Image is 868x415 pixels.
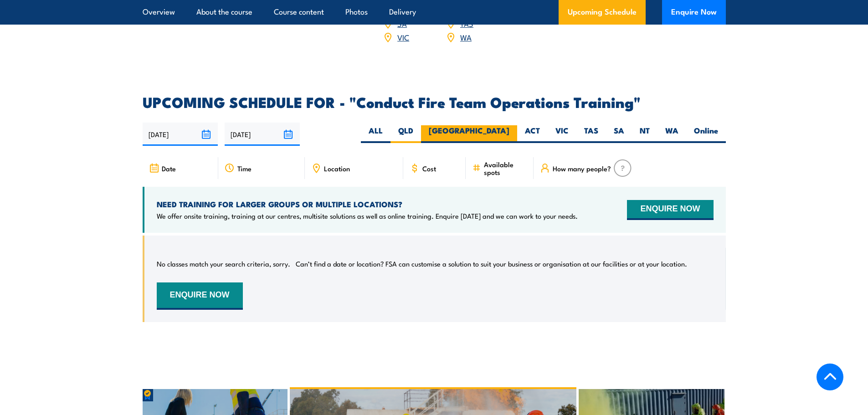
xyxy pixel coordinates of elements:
p: Can’t find a date or location? FSA can customise a solution to suit your business or organisation... [296,259,687,268]
h2: UPCOMING SCHEDULE FOR - "Conduct Fire Team Operations Training" [143,95,726,108]
a: VIC [397,31,409,42]
label: VIC [548,125,576,143]
span: Location [324,164,350,172]
span: How many people? [553,164,611,172]
p: No classes match your search criteria, sorry. [157,259,290,268]
label: Online [686,125,726,143]
input: From date [143,123,218,146]
label: ACT [517,125,548,143]
span: Time [237,164,252,172]
p: We offer onsite training, training at our centres, multisite solutions as well as online training... [157,211,578,220]
label: WA [657,125,686,143]
input: To date [225,123,300,146]
span: Available spots [484,160,527,176]
label: QLD [390,125,421,143]
label: ALL [361,125,390,143]
button: ENQUIRE NOW [627,200,713,220]
label: SA [606,125,632,143]
button: ENQUIRE NOW [157,282,243,310]
a: WA [460,31,472,42]
label: NT [632,125,657,143]
span: Cost [422,164,436,172]
label: [GEOGRAPHIC_DATA] [421,125,517,143]
label: TAS [576,125,606,143]
span: Date [162,164,176,172]
h4: NEED TRAINING FOR LARGER GROUPS OR MULTIPLE LOCATIONS? [157,199,578,209]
